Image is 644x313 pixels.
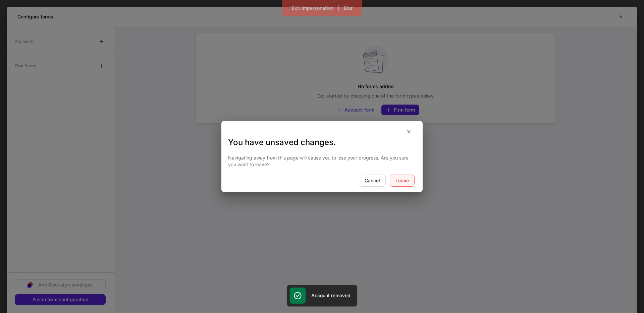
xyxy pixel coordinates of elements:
[228,154,416,168] p: Navigating away from this page will cause you to lose your progress. Are you sure you want to leave?
[228,137,416,148] h3: You have unsaved changes.
[390,175,415,187] button: Leave
[365,178,380,183] div: Cancel
[344,6,353,10] div: Blur
[395,178,409,183] div: Leave
[311,292,351,299] h5: Account removed
[292,6,333,10] div: Exit Impersonation
[359,175,386,187] button: Cancel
